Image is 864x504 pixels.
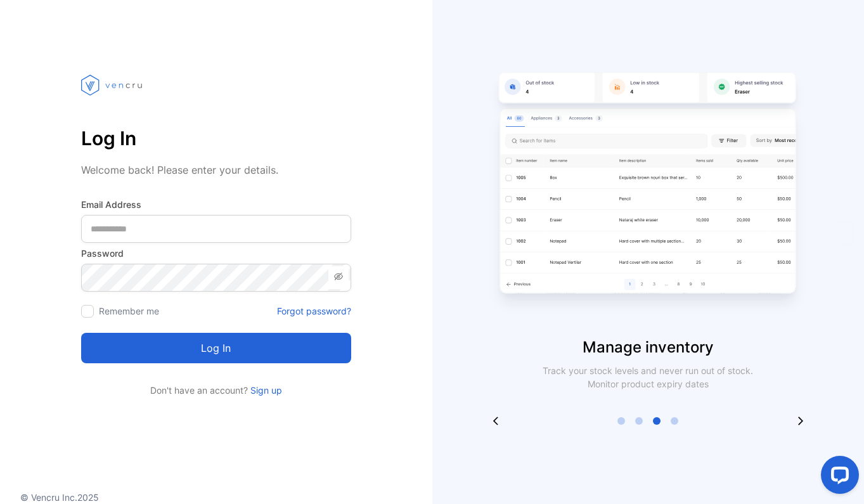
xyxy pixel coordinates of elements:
a: Sign up [248,385,282,396]
p: Log In [81,123,351,153]
p: Welcome back! Please enter your details. [81,162,351,178]
img: slider image [489,51,806,336]
label: Remember me [99,306,159,316]
iframe: LiveChat chat widget [811,451,864,504]
button: Log in [81,333,351,363]
p: Track your stock levels and never run out of stock. Monitor product expiry dates [526,364,770,391]
a: Forgot password? [277,304,351,318]
img: vencru logo [81,51,145,119]
label: Password [81,247,351,260]
label: Email Address [81,198,351,211]
p: Don't have an account? [81,384,351,397]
